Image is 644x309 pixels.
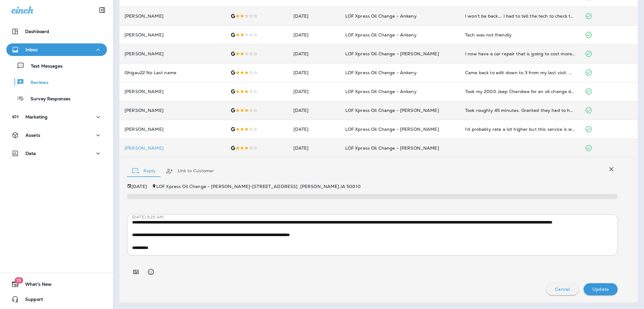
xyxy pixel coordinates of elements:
[161,160,219,182] button: Link to Customer
[19,297,43,304] span: Support
[345,108,439,113] span: LOF Xpress Oil Change - [PERSON_NAME]
[125,51,220,56] p: [PERSON_NAME]
[156,184,361,189] span: LOF Xpress Oil Change - [PERSON_NAME] - [STREET_ADDRESS] , [PERSON_NAME] , IA 50010
[25,47,37,52] p: Inbox
[24,96,70,102] p: Survey Responses
[465,88,575,95] div: Took my 2000 Jeep Cherokee for an oil change due to receiving a coupon in the mail and looking at...
[131,184,147,189] p: [DATE]
[24,80,48,86] p: Reviews
[125,127,220,132] p: [PERSON_NAME]
[93,4,111,16] button: Collapse Sidebar
[125,146,220,151] p: [PERSON_NAME]
[25,63,63,69] p: Text Messages
[6,43,107,56] button: Inbox
[592,287,609,292] p: Update
[6,59,107,72] button: Text Messages
[125,108,220,113] p: [PERSON_NAME]
[345,51,439,57] span: LOF Xpress Oil Change - [PERSON_NAME]
[465,51,575,57] div: I now have a car repair that is going to cost more than the oil change… and I can get an oil chan...
[14,277,23,284] span: 19
[288,63,340,82] td: [DATE]
[345,145,439,151] span: LOF Xpress Oil Change - [PERSON_NAME]
[546,283,579,295] button: Cancel
[345,126,439,132] span: LOF Xpress Oil Change - [PERSON_NAME]
[465,107,575,113] div: Took roughly 45 minutes. Granted they had to hydro vac but it stopped at three quarts and to almo...
[345,13,417,19] span: LOF Xpress Oil Change - Ankeny
[345,32,417,38] span: LOF Xpress Oil Change - Ankeny
[6,25,107,38] button: Dashboard
[25,133,40,138] p: Assets
[6,92,107,105] button: Survey Responses
[25,114,47,119] p: Marketing
[345,70,417,75] span: LOF Xpress Oil Change - Ankeny
[555,287,570,292] p: Cancel
[6,147,107,160] button: Data
[125,70,220,75] p: Ghigau22 No Last name
[288,7,340,25] td: [DATE]
[19,282,52,289] span: What's New
[125,146,220,151] div: Click to view Customer Drawer
[25,29,49,34] p: Dashboard
[130,266,142,278] button: Add in a premade template
[465,69,575,76] div: Came back to edit down to 3 from my last visit. Hoping it goes better next time.
[125,14,220,19] p: [PERSON_NAME]
[288,44,340,63] td: [DATE]
[288,101,340,120] td: [DATE]
[288,25,340,44] td: [DATE]
[6,129,107,141] button: Assets
[288,139,340,157] td: [DATE]
[584,283,618,295] button: Update
[127,160,161,182] button: Reply
[345,89,417,94] span: LOF Xpress Oil Change - Ankeny
[6,278,107,290] button: 19What's New
[145,266,157,278] button: Select an emoji
[288,82,340,101] td: [DATE]
[288,120,340,139] td: [DATE]
[132,215,622,220] p: [DATE] 9:25 AM
[25,151,36,156] p: Data
[125,32,220,37] p: [PERSON_NAME]
[6,293,107,306] button: Support
[465,32,575,38] div: Tech was not friendly
[465,13,575,19] div: I won’t be back…. I had to tell the tech to check the air filter, I had to tell the tech to check...
[465,126,575,132] div: I'd probably rate a lot higher but this service is way over priced. $95.00 for an oil change is a...
[125,89,220,94] p: [PERSON_NAME]
[6,111,107,123] button: Marketing
[6,75,107,89] button: Reviews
